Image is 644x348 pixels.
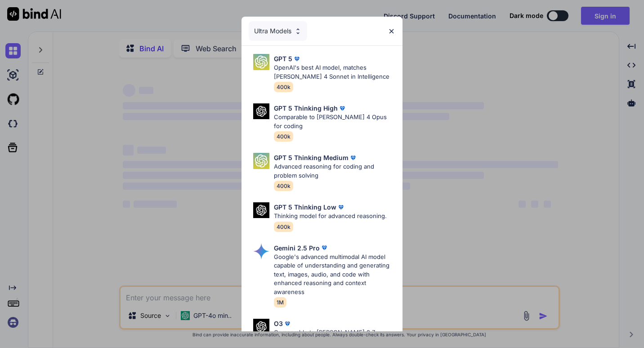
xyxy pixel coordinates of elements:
img: close [388,27,395,35]
span: 400k [274,82,293,92]
img: Pick Models [294,27,302,35]
p: GPT 5 [274,54,292,63]
p: Thinking model for advanced reasoning. [274,212,387,221]
img: premium [320,243,329,252]
p: Advanced reasoning for coding and problem solving [274,162,395,180]
img: Pick Models [253,153,269,169]
p: O3 [274,319,283,328]
p: GPT 5 Thinking Medium [274,153,349,162]
div: Ultra Models [249,21,307,41]
p: Google's advanced multimodal AI model capable of understanding and generating text, images, audio... [274,253,395,297]
img: premium [292,54,301,63]
p: Gemini 2.5 Pro [274,243,320,253]
img: Pick Models [253,319,269,335]
img: premium [336,203,345,212]
p: GPT 5 Thinking High [274,103,338,113]
span: 1M [274,297,286,308]
img: Pick Models [253,103,269,119]
img: premium [349,153,358,162]
img: Pick Models [253,54,269,70]
img: premium [338,104,347,113]
p: Comparable to [PERSON_NAME] 3.7 Sonnet, superior intelligence [274,328,395,346]
span: 400k [274,222,293,232]
span: 400k [274,131,293,142]
img: premium [283,319,292,328]
p: OpenAI's best AI model, matches [PERSON_NAME] 4 Sonnet in Intelligence [274,63,395,81]
span: 400k [274,181,293,191]
img: Pick Models [253,243,269,259]
p: GPT 5 Thinking Low [274,202,336,212]
p: Comparable to [PERSON_NAME] 4 Opus for coding [274,113,395,130]
img: Pick Models [253,202,269,218]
